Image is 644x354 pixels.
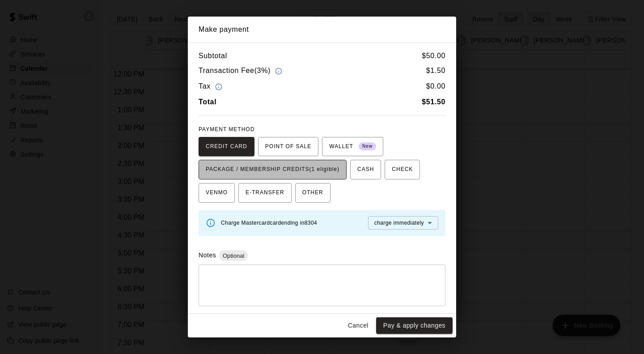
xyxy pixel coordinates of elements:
[426,81,445,93] h6: $ 0.00
[385,160,420,179] button: CHECK
[350,160,381,179] button: CASH
[422,50,445,62] h6: $ 50.00
[246,186,284,200] span: E-TRANSFER
[376,317,453,334] button: Pay & apply changes
[258,137,318,157] button: POINT OF SALE
[206,186,228,200] span: VENMO
[199,252,216,259] label: Notes
[199,160,347,179] button: PACKAGE / MEMBERSHIP CREDITS(1 eligible)
[199,126,254,132] span: PAYMENT METHOD
[206,162,339,177] span: PACKAGE / MEMBERSHIP CREDITS (1 eligible)
[199,98,216,106] b: Total
[199,137,254,157] button: CREDIT CARD
[188,17,456,43] h2: Make payment
[199,183,235,203] button: VENMO
[219,252,248,259] span: Optional
[374,220,424,226] span: charge immediately
[344,317,373,334] button: Cancel
[199,50,227,62] h6: Subtotal
[238,183,292,203] button: E-TRANSFER
[329,140,376,154] span: WALLET
[199,81,225,93] h6: Tax
[357,162,374,177] span: CASH
[302,186,323,200] span: OTHER
[265,140,311,154] span: POINT OF SALE
[426,65,445,77] h6: $ 1.50
[392,162,413,177] span: CHECK
[422,98,445,106] b: $ 51.50
[322,137,383,157] button: WALLET New
[359,141,376,153] span: New
[199,65,284,77] h6: Transaction Fee ( 3% )
[295,183,330,203] button: OTHER
[206,140,247,154] span: CREDIT CARD
[221,220,317,226] span: Charge Mastercard card ending in 8304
